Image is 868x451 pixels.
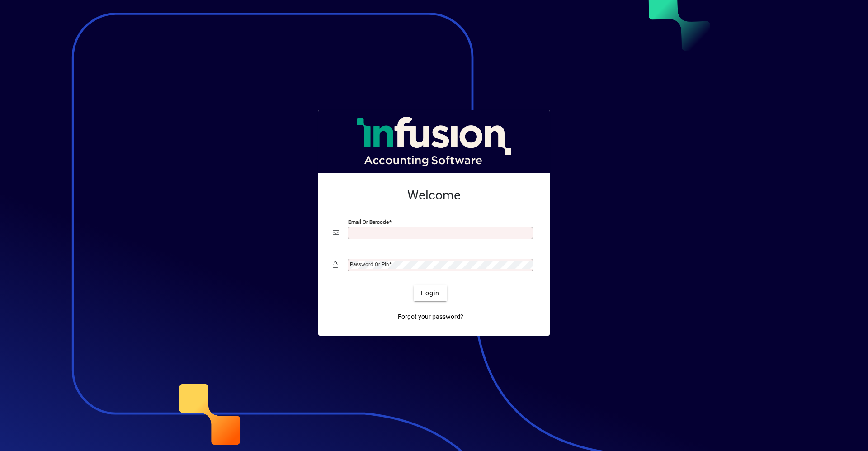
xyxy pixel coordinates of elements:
[414,285,447,301] button: Login
[394,309,467,325] a: Forgot your password?
[421,289,439,298] span: Login
[398,312,463,322] span: Forgot your password?
[348,219,389,225] mat-label: Email or Barcode
[350,261,389,267] mat-label: Password or Pin
[333,188,535,203] h2: Welcome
